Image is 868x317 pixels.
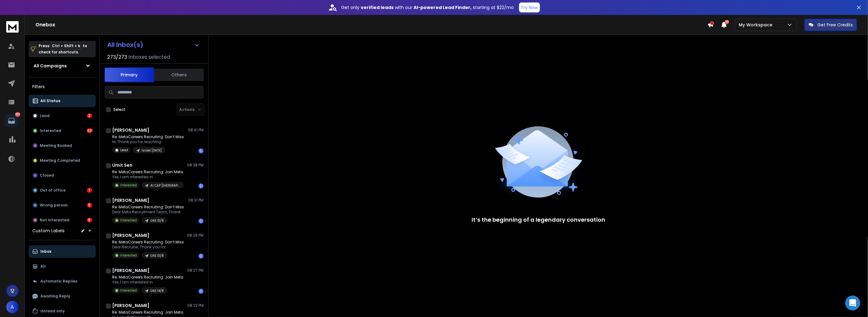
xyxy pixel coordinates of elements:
[112,170,184,174] p: Re: MetaCareers Recruiting: Join Meta
[112,275,183,280] p: Re: MetaCareers Recruiting: Join Meta
[29,199,96,211] button: Wrong person5
[150,218,164,223] p: UAE 13/8
[120,183,137,188] p: Interested
[361,4,394,11] strong: verified leads
[187,233,203,238] p: 08:29 PM
[120,288,137,293] p: Interested
[29,95,96,107] button: All Status
[199,148,203,153] div: 1
[40,128,61,133] p: Interested
[29,125,96,137] button: Interested221
[87,218,92,223] div: 6
[40,188,66,193] p: Out of office
[725,20,729,24] span: 50
[40,158,80,163] p: Meeting Completed
[112,302,149,309] h1: [PERSON_NAME]
[112,267,149,274] h1: [PERSON_NAME]
[40,113,50,118] p: Lead
[34,63,67,69] h1: All Campaigns
[29,60,96,72] button: All Campaigns
[414,4,472,11] strong: AI-powered Lead Finder,
[112,197,149,203] h1: [PERSON_NAME]
[128,53,170,61] h3: Inboxes selected
[40,309,65,314] p: Unread only
[154,68,204,82] button: Others
[120,148,128,152] p: Lead
[5,115,18,127] a: 235
[40,203,68,208] p: Wrong person
[519,2,540,12] button: Try Now
[29,169,96,182] button: Closed
[87,203,92,208] div: 5
[40,173,54,178] p: Closed
[40,294,70,299] p: Awaiting Reply
[112,205,184,210] p: Re: MetaCareers Recruiting: Don’t Miss
[29,82,96,91] h3: Filters
[112,127,149,133] h1: [PERSON_NAME]
[199,289,203,294] div: 1
[29,260,96,273] button: All
[29,275,96,288] button: Automatic Replies
[35,21,707,29] h1: Onebox
[40,279,77,284] p: Automatic Replies
[87,113,92,118] div: 2
[112,210,184,215] p: Dear Meta Recruitment Team, Thank
[142,148,162,153] p: Israel [DATE]
[845,296,860,310] div: Open Intercom Messenger
[112,280,183,285] p: Yes, I am interested in
[6,301,19,313] button: A
[817,22,853,28] p: Get Free Credits
[29,139,96,152] button: Meeting Booked
[29,290,96,302] button: Awaiting Reply
[40,249,51,254] p: Inbox
[199,219,203,224] div: 1
[150,183,180,188] p: AI CẬP [GEOGRAPHIC_DATA] [DATE]
[187,303,203,308] p: 08:22 PM
[112,174,184,179] p: Yes, I am interested in
[40,218,69,223] p: Not Interested
[187,163,203,168] p: 08:38 PM
[341,4,514,11] p: Get only with our starting at $22/mo
[87,128,92,133] div: 221
[739,22,775,28] p: My Workspace
[804,19,857,31] button: Get Free Credits
[107,42,143,48] h1: All Inbox(s)
[187,268,203,273] p: 08:27 PM
[51,42,81,49] span: Ctrl + Shift + k
[29,110,96,122] button: Lead2
[39,43,87,55] p: Press to check for shortcuts.
[150,288,164,293] p: UAE 14/8
[120,218,137,223] p: Interested
[40,98,60,103] p: All Status
[112,139,184,144] p: Hi, Thank you for reaching
[120,253,137,258] p: Interested
[150,253,164,258] p: UAE 13/8
[472,215,605,224] p: It’s the beginning of a legendary conversation
[112,310,183,315] p: Re: MetaCareers Recruiting: Join Meta
[104,67,154,82] button: Primary
[112,162,132,168] h1: Umit Sen
[112,240,184,245] p: Re: MetaCareers Recruiting: Don’t Miss
[29,214,96,226] button: Not Interested6
[112,245,184,250] p: Dear Recruiter, Thank you for
[112,232,149,238] h1: [PERSON_NAME]
[107,53,127,61] span: 273 / 273
[40,143,72,148] p: Meeting Booked
[29,154,96,167] button: Meeting Completed
[113,107,126,112] label: Select
[87,188,92,193] div: 1
[112,134,184,139] p: Re: MetaCareers Recruiting: Don’t Miss
[102,38,205,51] button: All Inbox(s)
[199,183,203,188] div: 1
[188,198,203,203] p: 08:31 PM
[521,4,538,11] p: Try Now
[188,128,203,133] p: 08:41 PM
[29,184,96,197] button: Out of office1
[32,228,65,234] h3: Custom Labels
[29,245,96,258] button: Inbox
[15,112,20,117] p: 235
[199,254,203,259] div: 1
[6,21,19,33] img: logo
